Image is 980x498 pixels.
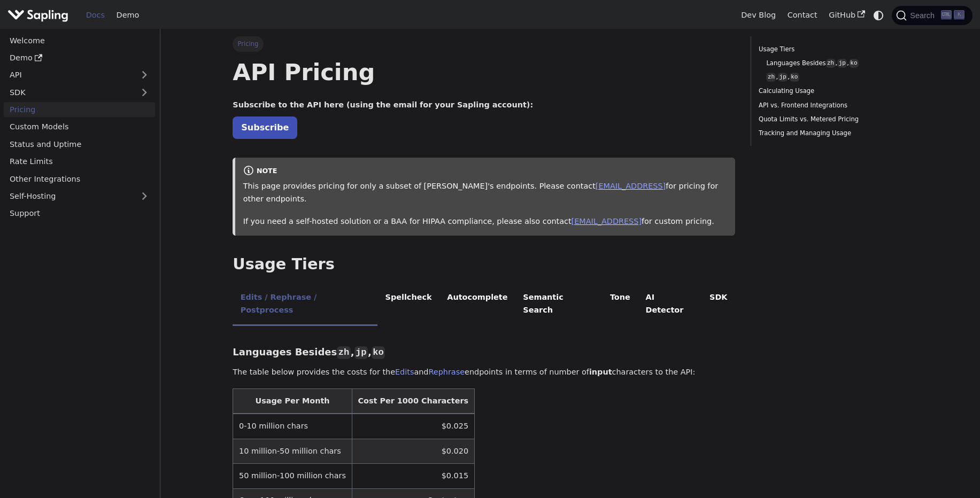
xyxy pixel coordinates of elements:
[778,73,788,82] code: jp
[354,346,368,359] code: jp
[4,119,155,135] a: Custom Models
[428,368,465,376] a: Rephrase
[233,58,735,87] h1: API Pricing
[233,366,735,379] p: The table below provides the costs for the and endpoints in terms of number of characters to the ...
[4,206,155,221] a: Support
[766,72,900,82] a: zh,jp,ko
[837,59,847,68] code: jp
[352,439,474,463] td: $0.020
[572,217,642,225] a: [EMAIL_ADDRESS]
[337,346,350,359] code: zh
[4,102,155,118] a: Pricing
[4,154,155,169] a: Rate Limits
[372,346,385,359] code: ko
[735,7,781,24] a: Dev Blog
[134,84,155,100] button: Expand sidebar category 'SDK'
[352,389,474,414] th: Cost Per 1000 Characters
[790,73,799,82] code: ko
[4,189,155,204] a: Self-Hosting
[243,215,728,228] p: If you need a self-hosted solution or a BAA for HIPAA compliance, please also contact for custom ...
[759,114,904,124] a: Quota Limits vs. Metered Pricing
[233,389,352,414] th: Usage Per Month
[4,136,155,152] a: Status and Uptime
[759,44,904,55] a: Usage Tiers
[233,414,352,439] td: 0-10 million chars
[233,100,533,109] strong: Subscribe to the API here (using the email for your Sapling account):
[849,59,859,68] code: ko
[233,439,352,463] td: 10 million-50 million chars
[352,414,474,439] td: $0.025
[766,58,900,68] a: Languages Besideszh,jp,ko
[4,84,134,100] a: SDK
[4,50,155,66] a: Demo
[596,182,666,190] a: [EMAIL_ADDRESS]
[377,284,439,326] li: Spellcheck
[233,36,263,51] span: Pricing
[80,7,111,24] a: Docs
[892,6,972,25] button: Search (Ctrl+K)
[439,284,515,326] li: Autocomplete
[7,7,68,23] img: Sapling.ai
[589,368,612,376] strong: input
[4,67,134,83] a: API
[134,67,155,83] button: Expand sidebar category 'API'
[759,86,904,96] a: Calculating Usage
[243,180,728,206] p: This page provides pricing for only a subset of [PERSON_NAME]'s endpoints. Please contact for pri...
[826,59,836,68] code: zh
[515,284,603,326] li: Semantic Search
[4,33,155,48] a: Welcome
[4,171,155,186] a: Other Integrations
[395,368,414,376] a: Edits
[759,100,904,111] a: API vs. Frontend Integrations
[111,7,145,24] a: Demo
[233,36,735,51] nav: Breadcrumbs
[638,284,702,326] li: AI Detector
[766,73,776,82] code: zh
[954,10,964,20] kbd: K
[702,284,735,326] li: SDK
[871,7,886,23] button: Switch between dark and light mode (currently system mode)
[907,11,941,20] span: Search
[233,346,735,359] h3: Languages Besides , ,
[782,7,823,24] a: Contact
[352,464,474,488] td: $0.015
[823,7,870,24] a: GitHub
[233,464,352,488] td: 50 million-100 million chars
[243,165,728,178] div: note
[233,284,377,326] li: Edits / Rephrase / Postprocess
[233,255,735,274] h2: Usage Tiers
[759,128,904,138] a: Tracking and Managing Usage
[7,7,72,23] a: Sapling.ai
[233,116,297,138] a: Subscribe
[603,284,638,326] li: Tone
